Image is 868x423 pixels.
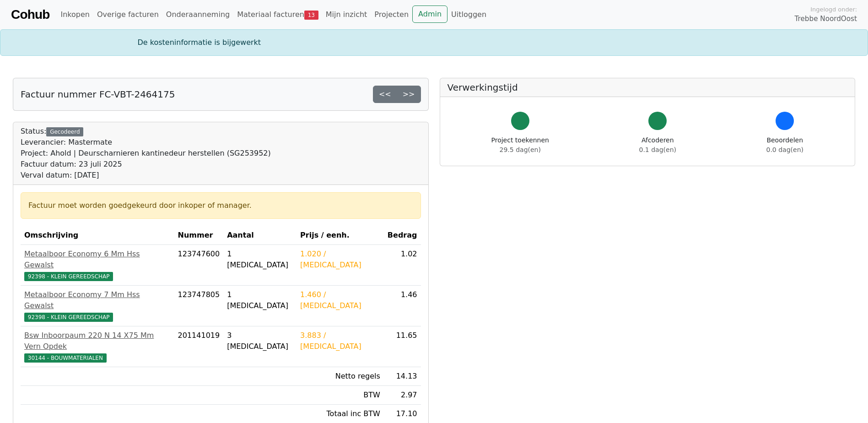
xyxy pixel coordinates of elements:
a: Metaalboor Economy 7 Mm Hss Gewalst92398 - KLEIN GEREEDSCHAP [24,289,171,322]
span: 0.0 dag(en) [766,146,803,153]
div: Afcoderen [639,136,676,155]
div: Project toekennen [491,136,549,155]
a: Metaalboor Economy 6 Mm Hss Gewalst92398 - KLEIN GEREEDSCHAP [24,249,171,282]
div: 3.883 / [MEDICAL_DATA] [300,330,380,352]
span: 13 [304,11,318,20]
h5: Factuur nummer FC-VBT-2464175 [21,89,175,100]
td: 2.97 [384,386,421,405]
div: De kosteninformatie is bijgewerkt [132,37,736,48]
td: BTW [297,386,384,405]
span: 92398 - KLEIN GEREEDSCHAP [24,313,113,322]
span: 29.5 dag(en) [500,146,541,153]
td: 1.02 [384,245,421,286]
th: Prijs / eenh. [297,226,384,245]
a: Mijn inzicht [322,5,371,24]
div: 3 [MEDICAL_DATA] [227,330,293,352]
span: 92398 - KLEIN GEREEDSCHAP [24,272,113,281]
div: Status: [21,126,271,181]
a: Overige facturen [93,5,162,24]
a: Inkopen [57,5,93,24]
td: Netto regels [297,367,384,386]
div: Metaalboor Economy 6 Mm Hss Gewalst [24,249,171,271]
span: 30144 - BOUWMATERIALEN [24,353,107,363]
div: Metaalboor Economy 7 Mm Hss Gewalst [24,289,171,311]
a: Bsw Inboorpaum 220 N 14 X75 Mm Vern Opdek30144 - BOUWMATERIALEN [24,330,171,363]
a: >> [397,86,421,103]
div: 1 [MEDICAL_DATA] [227,289,293,311]
div: Bsw Inboorpaum 220 N 14 X75 Mm Vern Opdek [24,330,171,352]
td: 1.46 [384,286,421,326]
h5: Verwerkingstijd [447,82,848,93]
div: Factuur moet worden goedgekeurd door inkoper of manager. [28,200,413,211]
span: 0.1 dag(en) [639,146,676,153]
span: Ingelogd onder: [810,5,857,14]
a: Materiaal facturen13 [233,5,322,24]
td: 14.13 [384,367,421,386]
div: Project: Ahold | Deurscharnieren kantinedeur herstellen (SG253952) [21,148,271,159]
th: Nummer [174,226,224,245]
a: Cohub [11,4,49,26]
td: 201141019 [174,326,224,367]
div: Gecodeerd [46,127,83,136]
td: 123747600 [174,245,224,286]
a: << [373,86,397,103]
td: 11.65 [384,326,421,367]
div: Beoordelen [766,136,803,155]
a: Admin [412,5,447,23]
th: Omschrijving [21,226,174,245]
span: Trebbe NoordOost [795,14,857,24]
a: Projecten [371,5,412,24]
a: Onderaanneming [162,5,233,24]
div: Verval datum: [DATE] [21,170,271,181]
td: 123747805 [174,286,224,326]
th: Aantal [223,226,297,245]
div: Leverancier: Mastermate [21,137,271,148]
div: 1.020 / [MEDICAL_DATA] [300,249,380,271]
th: Bedrag [384,226,421,245]
div: 1 [MEDICAL_DATA] [227,249,293,271]
div: 1.460 / [MEDICAL_DATA] [300,289,380,311]
a: Uitloggen [447,5,490,24]
div: Factuur datum: 23 juli 2025 [21,159,271,170]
